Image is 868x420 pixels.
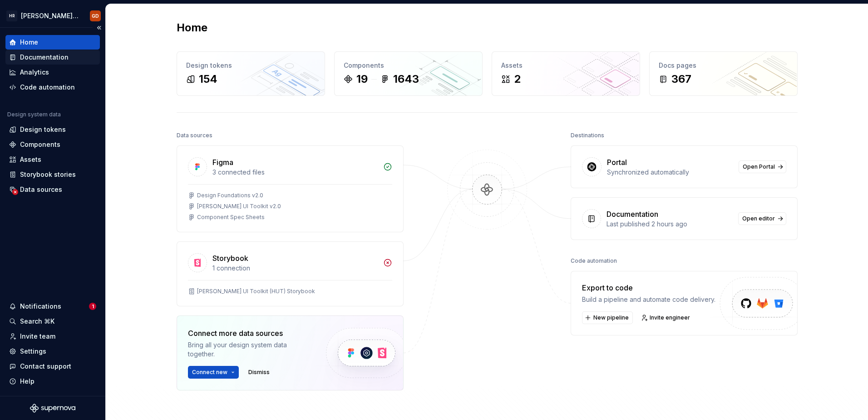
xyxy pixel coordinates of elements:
[5,182,100,197] a: Data sources
[20,68,49,77] div: Analytics
[192,369,227,376] span: Connect new
[582,282,715,293] div: Export to code
[501,61,631,70] div: Assets
[20,302,61,311] div: Notifications
[344,61,473,70] div: Components
[188,366,239,379] button: Connect new
[638,311,694,324] a: Invite engineer
[671,72,691,86] div: 367
[177,20,207,35] h2: Home
[197,203,281,210] div: [PERSON_NAME] UI Toolkit v2.0
[607,209,658,220] div: Documentation
[244,366,274,379] button: Dismiss
[20,317,54,326] div: Search ⌘K
[212,157,233,168] div: Figma
[571,255,617,267] div: Code automation
[582,295,715,304] div: Build a pipeline and automate code delivery.
[5,329,100,344] a: Invite team
[20,38,38,47] div: Home
[20,362,71,371] div: Contact support
[5,299,100,314] button: Notifications1
[177,145,404,232] a: Figma3 connected filesDesign Foundations v2.0[PERSON_NAME] UI Toolkit v2.0Component Spec Sheets
[177,241,404,306] a: Storybook1 connection[PERSON_NAME] UI Toolkit (HUT) Storybook
[492,51,640,96] a: Assets2
[650,314,690,321] span: Invite engineer
[177,51,325,96] a: Design tokens154
[607,157,627,168] div: Portal
[739,160,786,173] a: Open Portal
[30,404,75,413] svg: Supernova Logo
[20,125,66,134] div: Design tokens
[21,11,79,20] div: [PERSON_NAME] UI Toolkit (HUT)
[197,214,265,221] div: Component Spec Sheets
[20,155,41,164] div: Assets
[20,185,62,194] div: Data sources
[5,137,100,152] a: Components
[5,344,100,359] a: Settings
[5,50,100,65] a: Documentation
[188,328,311,339] div: Connect more data sources
[514,72,521,86] div: 2
[197,288,315,295] div: [PERSON_NAME] UI Toolkit (HUT) Storybook
[20,170,76,179] div: Storybook stories
[177,129,212,142] div: Data sources
[20,83,75,92] div: Code automation
[197,192,263,199] div: Design Foundations v2.0
[5,314,100,329] button: Search ⌘K
[571,129,604,142] div: Destinations
[5,152,100,167] a: Assets
[20,53,69,62] div: Documentation
[593,314,629,321] span: New pipeline
[89,303,96,310] span: 1
[582,311,633,324] button: New pipeline
[649,51,798,96] a: Docs pages367
[5,122,100,137] a: Design tokens
[607,220,733,229] div: Last published 2 hours ago
[92,12,99,20] div: GD
[20,347,46,356] div: Settings
[2,6,104,25] button: HR[PERSON_NAME] UI Toolkit (HUT)GD
[5,65,100,80] a: Analytics
[93,21,105,34] button: Collapse sidebar
[742,215,775,222] span: Open editor
[188,340,311,359] div: Bring all your design system data together.
[199,72,217,86] div: 154
[20,377,35,386] div: Help
[393,72,419,86] div: 1643
[248,369,270,376] span: Dismiss
[607,168,733,177] div: Synchronized automatically
[334,51,483,96] a: Components191643
[212,253,248,264] div: Storybook
[5,167,100,182] a: Storybook stories
[356,72,368,86] div: 19
[659,61,788,70] div: Docs pages
[20,332,55,341] div: Invite team
[5,374,100,389] button: Help
[743,163,775,170] span: Open Portal
[5,35,100,50] a: Home
[5,359,100,374] button: Contact support
[738,212,786,225] a: Open editor
[7,111,61,118] div: Design system data
[5,80,100,95] a: Code automation
[6,10,17,21] div: HR
[212,264,378,273] div: 1 connection
[212,168,378,177] div: 3 connected files
[186,61,316,70] div: Design tokens
[20,140,60,149] div: Components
